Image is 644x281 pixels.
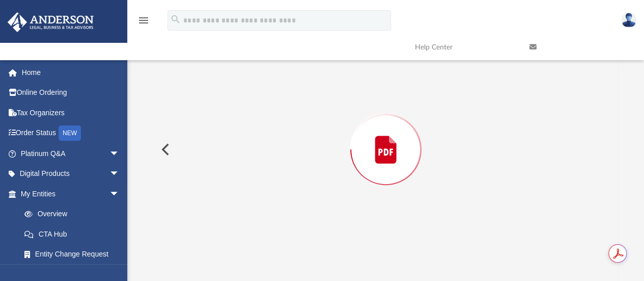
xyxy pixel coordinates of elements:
img: Anderson Advisors Platinum Portal [5,12,97,32]
a: CTA Hub [14,224,135,244]
a: Order StatusNEW [7,123,135,144]
a: Platinum Q&Aarrow_drop_down [7,143,135,164]
span: arrow_drop_down [109,164,130,185]
a: Overview [14,204,135,224]
a: My Entitiesarrow_drop_down [7,184,135,204]
img: User Pic [621,13,636,28]
a: Home [7,62,135,83]
a: Entity Change Request [14,244,135,265]
i: menu [137,14,150,27]
i: search [170,14,181,25]
a: Digital Productsarrow_drop_down [7,164,135,184]
a: menu [137,19,150,27]
div: NEW [59,125,81,141]
a: Online Ordering [7,83,135,103]
a: Help Center [407,27,522,67]
span: arrow_drop_down [109,184,130,205]
span: arrow_drop_down [109,143,130,164]
button: Previous File [153,135,176,164]
a: Tax Organizers [7,103,135,123]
